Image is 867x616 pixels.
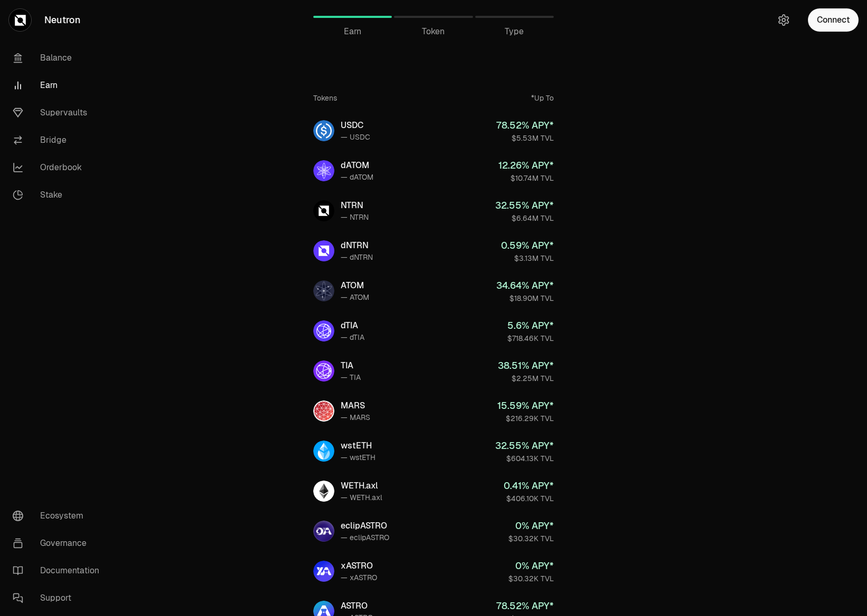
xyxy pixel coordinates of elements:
[4,557,114,584] a: Documentation
[313,400,334,422] img: MARS
[341,372,361,383] div: — TIA
[313,561,334,582] img: xASTRO
[341,480,382,492] div: WETH.axl
[341,520,389,532] div: eclipASTRO
[341,399,370,412] div: MARS
[497,413,554,424] div: $216.29K TVL
[341,532,389,543] div: — eclipASTRO
[496,133,554,143] div: $5.53M TVL
[313,240,334,261] img: dNTRN
[341,332,364,343] div: — dTIA
[341,212,369,222] div: — NTRN
[341,252,373,262] div: — dNTRN
[4,502,114,530] a: Ecosystem
[496,293,554,304] div: $18.90M TVL
[313,521,334,542] img: eclipASTRO
[341,452,375,463] div: — wstETH
[341,560,377,572] div: xASTRO
[497,398,554,413] div: 15.59 % APY*
[313,441,334,462] img: wstETH
[508,559,554,573] div: 0 % APY*
[501,238,554,253] div: 0.59 % APY*
[4,72,114,99] a: Earn
[498,373,554,384] div: $2.25M TVL
[341,292,369,302] div: — ATOM
[496,278,554,293] div: 34.64 % APY*
[495,438,554,453] div: 32.55 % APY*
[341,172,373,182] div: — dATOM
[504,478,554,493] div: 0.41 % APY*
[341,600,373,612] div: ASTRO
[422,25,445,38] span: Token
[808,8,859,32] button: Connect
[341,159,373,172] div: dATOM
[305,112,562,150] a: USDCUSDC— USDC78.52% APY*$5.53M TVL
[305,312,562,350] a: dTIAdTIA— dTIA5.6% APY*$718.46K TVL
[305,472,562,510] a: WETH.axlWETH.axl— WETH.axl0.41% APY*$406.10K TVL
[341,199,369,212] div: NTRN
[313,200,334,221] img: NTRN
[507,318,554,333] div: 5.6 % APY*
[341,439,375,452] div: wstETH
[4,44,114,72] a: Balance
[305,512,562,550] a: eclipASTROeclipASTRO— eclipASTRO0% APY*$30.32K TVL
[501,253,554,263] div: $3.13M TVL
[495,453,554,464] div: $604.13K TVL
[305,352,562,390] a: TIATIA— TIA38.51% APY*$2.25M TVL
[507,333,554,344] div: $718.46K TVL
[341,279,369,292] div: ATOM
[496,599,554,613] div: 78.52 % APY*
[313,160,334,181] img: dATOM
[313,481,334,502] img: WETH.axl
[305,432,562,470] a: wstETHwstETH— wstETH32.55% APY*$604.13K TVL
[313,93,337,103] div: Tokens
[498,358,554,373] div: 38.51 % APY*
[508,573,554,584] div: $30.32K TVL
[498,173,554,183] div: $10.74M TVL
[498,158,554,173] div: 12.26 % APY*
[313,280,334,301] img: ATOM
[313,320,334,341] img: dTIA
[305,392,562,430] a: MARSMARS— MARS15.59% APY*$216.29K TVL
[4,154,114,181] a: Orderbook
[531,93,554,103] div: *Up To
[495,213,554,223] div: $6.64M TVL
[341,132,370,142] div: — USDC
[305,552,562,590] a: xASTROxASTRO— xASTRO0% APY*$30.32K TVL
[4,530,114,557] a: Governance
[4,126,114,154] a: Bridge
[495,198,554,213] div: 32.55 % APY*
[305,272,562,310] a: ATOMATOM— ATOM34.64% APY*$18.90M TVL
[313,120,334,141] img: USDC
[508,533,554,544] div: $30.32K TVL
[313,360,334,382] img: TIA
[305,152,562,190] a: dATOMdATOM— dATOM12.26% APY*$10.74M TVL
[341,239,373,252] div: dNTRN
[313,4,392,30] a: Earn
[341,412,370,423] div: — MARS
[4,584,114,612] a: Support
[341,492,382,503] div: — WETH.axl
[305,232,562,270] a: dNTRNdNTRN— dNTRN0.59% APY*$3.13M TVL
[305,192,562,230] a: NTRNNTRN— NTRN32.55% APY*$6.64M TVL
[496,118,554,133] div: 78.52 % APY*
[344,25,361,38] span: Earn
[341,359,361,372] div: TIA
[341,572,377,583] div: — xASTRO
[341,119,370,132] div: USDC
[508,519,554,533] div: 0 % APY*
[4,99,114,126] a: Supervaults
[505,25,524,38] span: Type
[504,493,554,504] div: $406.10K TVL
[4,181,114,209] a: Stake
[341,319,364,332] div: dTIA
